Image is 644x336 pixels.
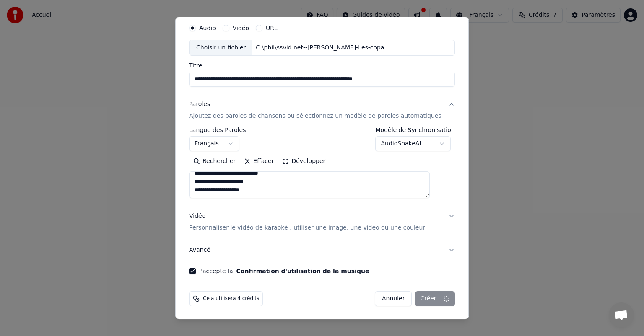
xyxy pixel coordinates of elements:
label: Vidéo [233,25,249,31]
button: Effacer [240,155,278,168]
label: Audio [199,25,216,31]
button: Rechercher [189,155,240,168]
button: Développer [278,155,330,168]
button: J'accepte la [236,268,369,274]
div: C:\phil\ssvid.net--[PERSON_NAME]-Les-copains-d-abord-instrumental-4couplets-solo.mp3 [253,44,395,52]
p: Ajoutez des paroles de chansons ou sélectionnez un modèle de paroles automatiques [189,112,441,120]
label: URL [266,25,278,31]
div: ParolesAjoutez des paroles de chansons ou sélectionnez un modèle de paroles automatiques [189,127,455,205]
label: Modèle de Synchronisation [376,127,455,133]
div: Choisir un fichier [190,40,252,55]
label: Titre [189,62,455,68]
div: Paroles [189,100,210,109]
button: Annuler [375,291,412,306]
p: Personnaliser le vidéo de karaoké : utiliser une image, une vidéo ou une couleur [189,224,425,232]
label: Langue des Paroles [189,127,246,133]
button: Avancé [189,239,455,261]
button: ParolesAjoutez des paroles de chansons ou sélectionnez un modèle de paroles automatiques [189,93,455,127]
label: J'accepte la [199,268,369,274]
button: VidéoPersonnaliser le vidéo de karaoké : utiliser une image, une vidéo ou une couleur [189,205,455,239]
span: Cela utilisera 4 crédits [203,295,259,302]
div: Vidéo [189,212,425,232]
